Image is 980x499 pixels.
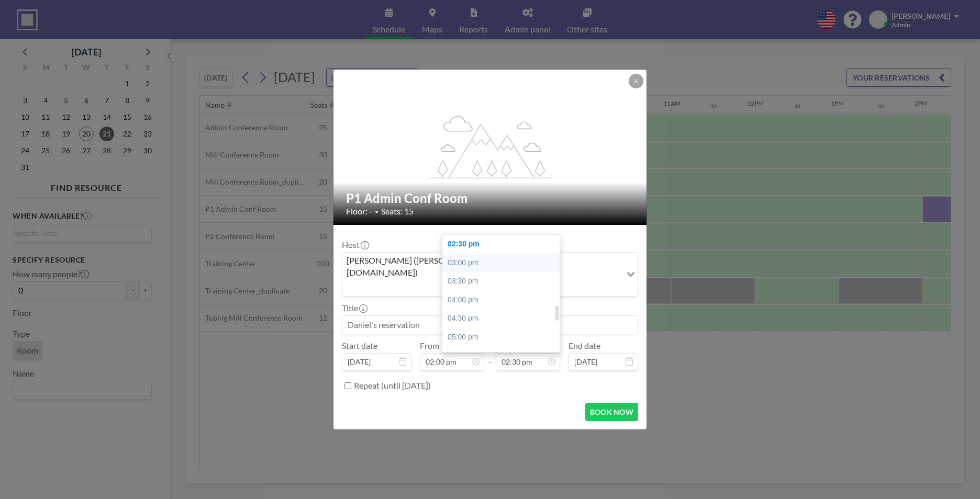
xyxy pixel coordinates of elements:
div: 04:00 pm [442,291,565,310]
div: 03:30 pm [442,272,565,291]
div: 04:30 pm [442,309,565,328]
button: BOOK NOW [585,403,638,421]
label: Repeat (until [DATE]) [354,380,431,391]
span: • [375,208,378,216]
label: End date [569,341,600,351]
div: Search for option [342,253,638,296]
span: Floor: - [346,206,372,217]
span: [PERSON_NAME] ([PERSON_NAME][EMAIL_ADDRESS][DOMAIN_NAME]) [344,255,619,278]
div: 05:00 pm [442,328,565,347]
label: Host [342,240,368,250]
h2: P1 Admin Conf Room [346,190,635,206]
span: Seats: 15 [381,206,414,217]
div: 03:00 pm [442,254,565,273]
input: Search for option [343,280,620,294]
div: 02:30 pm [442,235,565,254]
label: From [420,341,439,351]
div: 05:30 pm [442,347,565,366]
g: flex-grow: 1.2; [429,115,552,178]
span: - [488,344,492,367]
label: Title [342,303,366,313]
label: Start date [342,341,377,351]
input: Daniel's reservation [342,316,638,334]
